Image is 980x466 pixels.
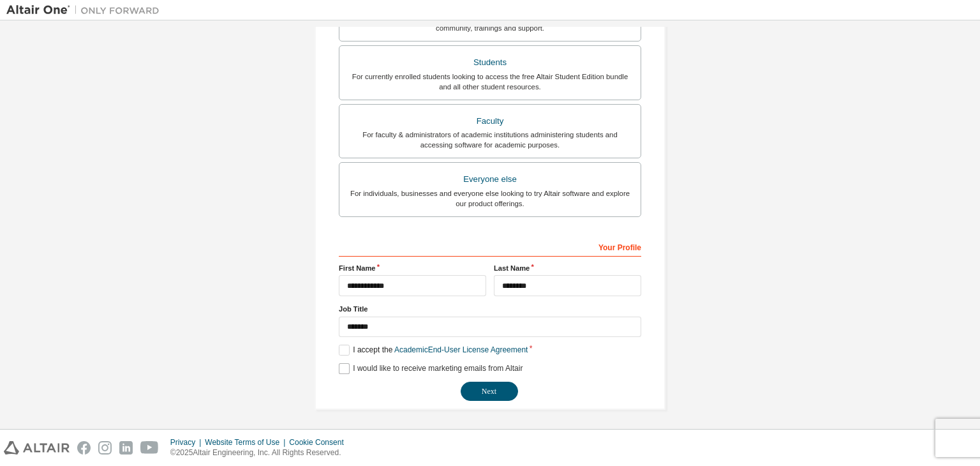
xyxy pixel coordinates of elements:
label: Job Title [339,304,641,314]
div: For currently enrolled students looking to access the free Altair Student Edition bundle and all ... [347,71,633,92]
div: For faculty & administrators of academic institutions administering students and accessing softwa... [347,130,633,150]
div: Your Profile [339,236,641,257]
a: Academic End-User License Agreement [394,345,528,354]
img: linkedin.svg [119,441,133,455]
div: Cookie Consent [289,437,351,447]
p: © 2025 Altair Engineering, Inc. All Rights Reserved. [170,447,352,458]
img: facebook.svg [77,441,91,455]
img: youtube.svg [140,441,159,455]
img: Altair One [6,4,166,17]
label: I would like to receive marketing emails from Altair [339,363,523,374]
div: Students [347,54,633,71]
button: Next [461,382,518,401]
label: First Name [339,263,486,273]
div: Everyone else [347,170,633,188]
label: I accept the [339,345,528,356]
div: Privacy [170,437,205,447]
div: Faculty [347,112,633,130]
label: Last Name [494,263,641,273]
img: altair_logo.svg [4,441,70,455]
div: For individuals, businesses and everyone else looking to try Altair software and explore our prod... [347,188,633,209]
img: instagram.svg [98,441,112,455]
div: Website Terms of Use [205,437,289,447]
